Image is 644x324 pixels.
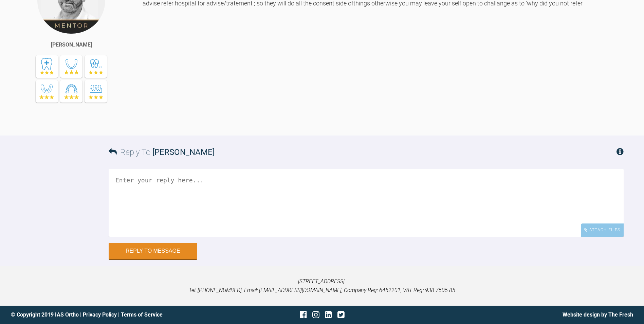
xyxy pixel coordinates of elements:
h3: Reply To [109,146,215,159]
p: [STREET_ADDRESS]. Tel: [PHONE_NUMBER], Email: [EMAIL_ADDRESS][DOMAIN_NAME], Company Reg: 6452201,... [11,277,633,294]
span: [PERSON_NAME] [152,147,215,157]
div: Attach Files [581,223,624,237]
a: Terms of Service [121,311,163,318]
a: Privacy Policy [83,311,117,318]
div: [PERSON_NAME] [51,40,92,49]
div: © Copyright 2019 IAS Ortho | | [11,310,218,319]
button: Reply to Message [109,243,197,259]
a: Website design by The Fresh [563,311,633,318]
